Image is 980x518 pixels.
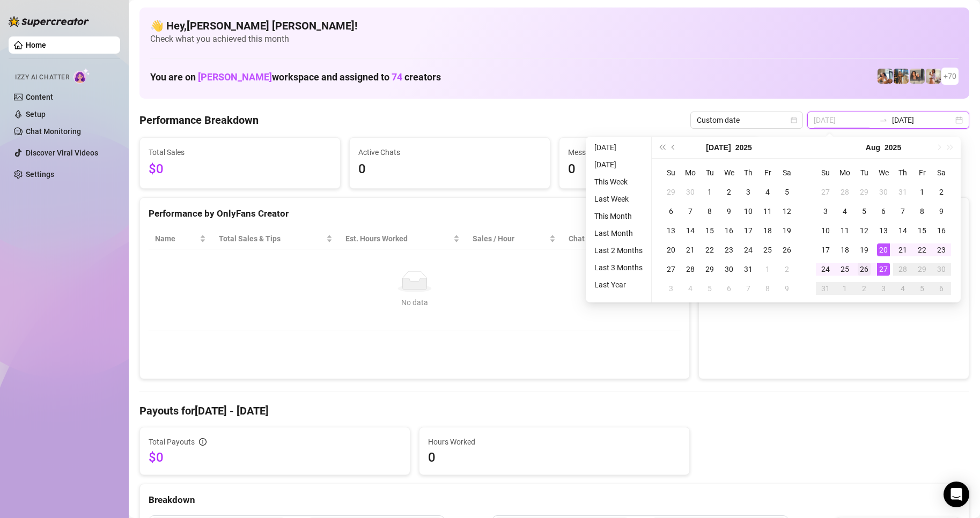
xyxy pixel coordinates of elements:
[590,261,647,274] li: Last 3 Months
[874,182,893,202] td: 2025-07-30
[661,260,681,279] td: 2025-07-27
[719,260,739,279] td: 2025-07-30
[935,243,948,256] div: 23
[932,240,951,260] td: 2025-08-23
[935,205,948,218] div: 9
[150,71,441,83] h1: You are on workspace and assigned to creators
[874,240,893,260] td: 2025-08-20
[761,282,774,295] div: 8
[926,69,941,84] img: Mia (@sexcmia)
[149,228,212,249] th: Name
[780,243,793,256] div: 26
[473,233,548,245] span: Sales / Hour
[819,263,832,276] div: 24
[885,137,901,158] button: Choose a year
[150,18,959,33] h4: 👋 Hey, [PERSON_NAME] [PERSON_NAME] !
[893,163,912,182] th: Th
[858,205,871,218] div: 5
[893,221,912,240] td: 2025-08-14
[758,182,777,202] td: 2025-07-04
[665,205,677,218] div: 6
[935,186,948,198] div: 2
[932,260,951,279] td: 2025-08-30
[26,93,53,101] a: Content
[874,260,893,279] td: 2025-08-27
[874,221,893,240] td: 2025-08-13
[835,202,854,221] td: 2025-08-04
[703,282,716,295] div: 5
[562,228,681,249] th: Chat Conversion
[916,186,929,198] div: 1
[777,260,797,279] td: 2025-08-02
[854,260,874,279] td: 2025-08-26
[739,260,758,279] td: 2025-07-31
[665,282,677,295] div: 3
[866,137,880,158] button: Choose a month
[569,233,666,245] span: Chat Conversion
[854,279,874,298] td: 2025-09-02
[723,263,735,276] div: 30
[661,202,681,221] td: 2025-07-06
[149,493,960,507] div: Breakdown
[854,163,874,182] th: Tu
[877,186,890,198] div: 30
[681,182,700,202] td: 2025-06-30
[877,263,890,276] div: 27
[703,186,716,198] div: 1
[590,141,647,154] li: [DATE]
[723,243,735,256] div: 23
[854,221,874,240] td: 2025-08-12
[466,228,563,249] th: Sales / Hour
[791,117,797,123] span: calendar
[198,71,272,83] span: [PERSON_NAME]
[944,482,969,507] div: Open Intercom Messenger
[706,137,731,158] button: Choose a month
[879,116,888,124] span: to
[777,163,797,182] th: Sa
[874,202,893,221] td: 2025-08-06
[665,186,677,198] div: 29
[858,263,871,276] div: 26
[719,182,739,202] td: 2025-07-02
[896,186,909,198] div: 31
[896,243,909,256] div: 21
[916,282,929,295] div: 5
[159,297,670,308] div: No data
[681,240,700,260] td: 2025-07-21
[910,69,925,84] img: Esmeralda (@esme_duhhh)
[742,243,755,256] div: 24
[700,260,719,279] td: 2025-07-29
[761,243,774,256] div: 25
[916,243,929,256] div: 22
[780,224,793,237] div: 19
[155,233,197,245] span: Name
[892,114,953,126] input: End date
[816,260,835,279] td: 2025-08-24
[661,163,681,182] th: Su
[742,263,755,276] div: 31
[345,233,451,245] div: Est. Hours Worked
[590,278,647,291] li: Last Year
[896,224,909,237] div: 14
[703,224,716,237] div: 15
[835,279,854,298] td: 2025-09-01
[739,202,758,221] td: 2025-07-10
[835,240,854,260] td: 2025-08-18
[854,202,874,221] td: 2025-08-05
[149,206,681,221] div: Performance by OnlyFans Creator
[684,186,697,198] div: 30
[684,263,697,276] div: 28
[777,279,797,298] td: 2025-08-09
[739,163,758,182] th: Th
[26,41,46,49] a: Home
[742,224,755,237] div: 17
[893,260,912,279] td: 2025-08-28
[568,146,751,158] span: Messages Sent
[590,193,647,205] li: Last Week
[877,224,890,237] div: 13
[777,182,797,202] td: 2025-07-05
[761,186,774,198] div: 4
[854,182,874,202] td: 2025-07-29
[703,205,716,218] div: 8
[358,146,541,158] span: Active Chats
